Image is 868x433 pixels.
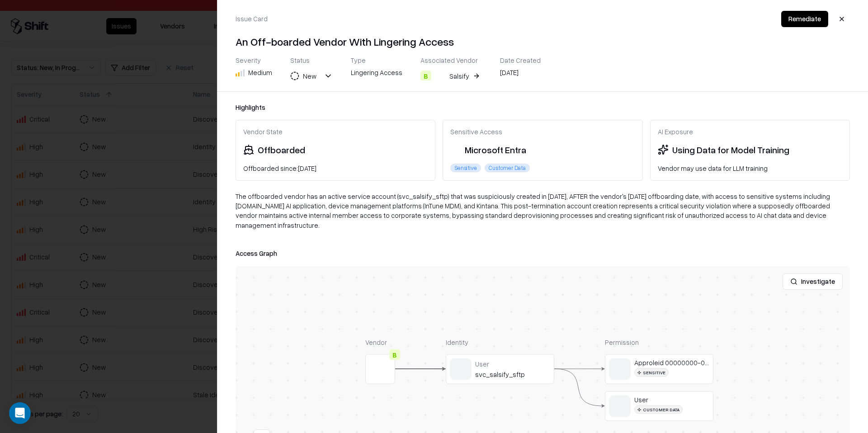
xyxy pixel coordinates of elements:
[605,337,713,347] div: Permission
[420,56,482,64] div: Associated Vendor
[450,164,481,172] div: Sensitive
[783,273,843,290] button: Investigate
[634,358,709,366] div: Approleid 00000000-0000-0000-0000-000000000000
[351,56,402,64] div: Type
[420,71,431,81] div: B
[475,360,550,368] div: User
[389,349,400,360] div: B
[351,68,402,80] div: Lingering Access
[449,71,469,81] div: Salsify
[500,68,541,80] div: [DATE]
[236,34,850,49] h4: An Off-boarded Vendor With Lingering Access
[634,395,709,403] div: User
[450,127,635,136] div: Sensitive Access
[485,164,530,172] div: Customer Data
[365,337,395,347] div: Vendor
[672,143,789,156] div: Using Data for Model Training
[290,56,333,64] div: Status
[658,164,842,173] div: Vendor may use data for LLM training
[500,56,541,64] div: Date Created
[248,68,272,77] div: Medium
[450,144,461,155] img: Microsoft Entra
[236,14,268,24] div: Issue Card
[236,56,272,64] div: Severity
[658,127,842,136] div: AI Exposure
[420,68,482,84] button: BSalsify
[243,127,428,136] div: Vendor State
[475,370,550,378] div: svc_salsify_sftp
[450,143,526,156] div: Microsoft Entra
[634,405,683,414] div: Customer Data
[781,11,828,27] button: Remediate
[435,71,446,81] img: Salsify
[258,143,305,156] div: Offboarded
[243,164,428,173] div: Offboarded since: [DATE]
[236,248,850,259] div: Access Graph
[303,71,316,81] div: New
[446,337,554,347] div: Identity
[236,192,850,237] div: The offboarded vendor has an active service account (svc_salsify_sftp) that was suspiciously crea...
[236,103,850,112] div: Highlights
[634,368,669,377] div: Sensitive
